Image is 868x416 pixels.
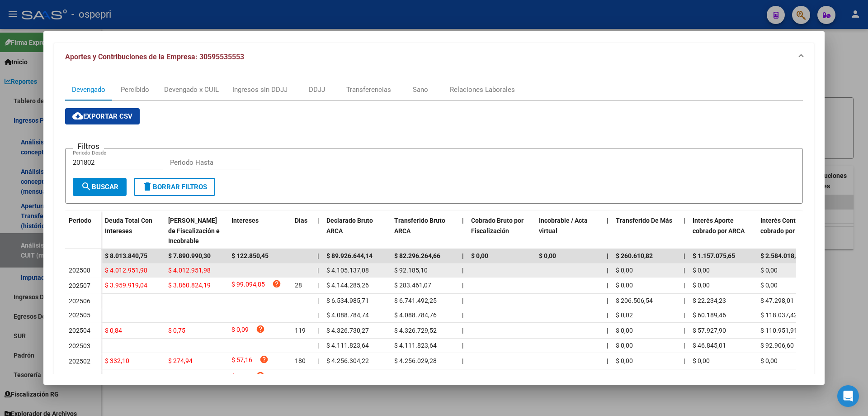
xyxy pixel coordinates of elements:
span: 202508 [69,267,90,274]
span: Interés Aporte cobrado por ARCA [693,217,745,234]
span: | [462,267,463,274]
span: Incobrable / Acta virtual [539,217,588,234]
span: $ 0,00 [616,342,633,349]
span: $ 0,75 [168,327,185,334]
span: | [684,342,685,349]
span: $ 0,00 [616,267,633,274]
span: $ 0,01 [231,371,249,383]
span: $ 28.421,04 [760,373,794,381]
datatable-header-cell: Interés Contribución cobrado por ARCA [757,211,825,251]
span: $ 3.860.824,19 [168,282,211,289]
span: 207 [295,373,306,381]
span: $ 4.513.397,86 [326,373,369,381]
span: $ 4.326.729,52 [394,327,437,334]
span: $ 6.741.492,25 [394,297,437,304]
span: Dias [295,217,307,224]
span: $ 0,02 [616,311,633,319]
span: $ 0,09 [231,325,249,337]
datatable-header-cell: Incobrable / Acta virtual [535,211,603,251]
span: | [462,327,463,334]
span: $ 13.504,13 [693,373,726,381]
span: | [607,327,608,334]
span: 202503 [69,342,90,349]
span: 119 [295,327,306,334]
span: $ 0,05 [168,373,185,381]
span: $ 118.037,42 [760,311,797,319]
span: Intereses [231,217,259,224]
i: help [256,371,265,380]
span: | [607,357,608,364]
datatable-header-cell: Transferido Bruto ARCA [391,211,458,251]
span: | [607,267,608,274]
span: $ 82.296.264,66 [394,252,440,259]
span: $ 0,00 [760,357,778,364]
span: Borrar Filtros [142,183,207,191]
span: | [317,267,319,274]
span: | [462,357,463,364]
span: | [317,252,319,259]
span: $ 0,84 [105,327,122,334]
span: $ 0,00 [616,282,633,289]
span: $ 4.256.304,22 [326,357,369,364]
span: | [317,357,319,364]
span: 202504 [69,327,90,334]
span: $ 89.926.644,14 [326,252,373,259]
span: | [317,297,319,304]
mat-icon: cloud_download [72,110,83,121]
span: $ 4.088.784,76 [394,311,437,319]
span: 202502 [69,358,90,365]
span: | [684,373,685,381]
i: help [272,279,281,288]
span: | [607,252,609,259]
span: Interés Contribución cobrado por ARCA [760,217,819,234]
span: $ 1.157.075,65 [693,252,735,259]
span: $ 57.927,90 [693,327,726,334]
span: | [607,282,608,289]
span: | [607,297,608,304]
span: | [684,217,685,224]
span: $ 0,00 [693,282,710,289]
span: $ 274,94 [168,357,193,364]
span: $ 4.513.397,81 [394,373,437,381]
span: | [607,311,608,319]
datatable-header-cell: | [458,211,467,251]
h3: Filtros [73,141,104,151]
span: $ 46.845,01 [693,342,726,349]
span: $ 0,00 [616,357,633,364]
span: | [317,311,319,319]
span: 180 [295,357,306,364]
datatable-header-cell: Deuda Total Con Intereses [101,211,165,251]
span: Transferido Bruto ARCA [394,217,445,234]
span: $ 0,00 [471,252,488,259]
span: $ 4.111.823,64 [326,342,369,349]
span: | [317,282,319,289]
datatable-header-cell: Intereses [228,211,291,251]
span: 202507 [69,282,90,289]
span: $ 206.506,54 [616,297,653,304]
span: $ 110.951,91 [760,327,797,334]
span: | [317,373,319,381]
span: $ 0,06 [105,373,122,381]
span: $ 283.461,07 [394,282,431,289]
mat-expansion-panel-header: Aportes y Contribuciones de la Empresa: 30595535553 [54,43,814,72]
span: | [684,297,685,304]
span: $ 47.298,01 [760,297,794,304]
div: Percibido [121,85,149,95]
span: | [684,252,685,259]
div: DDJJ [309,85,325,95]
button: Borrar Filtros [134,178,215,196]
span: | [462,297,463,304]
span: | [462,282,463,289]
span: | [684,327,685,334]
datatable-header-cell: Cobrado Bruto por Fiscalización [467,211,535,251]
span: $ 99.094,85 [231,279,265,292]
span: Deuda Total Con Intereses [105,217,152,234]
div: Open Intercom Messenger [837,385,859,407]
span: $ 4.144.285,26 [326,282,369,289]
span: | [607,217,609,224]
span: | [684,311,685,319]
span: 28 [295,282,302,289]
datatable-header-cell: Dias [291,211,314,251]
span: | [462,342,463,349]
datatable-header-cell: Interés Aporte cobrado por ARCA [689,211,757,251]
